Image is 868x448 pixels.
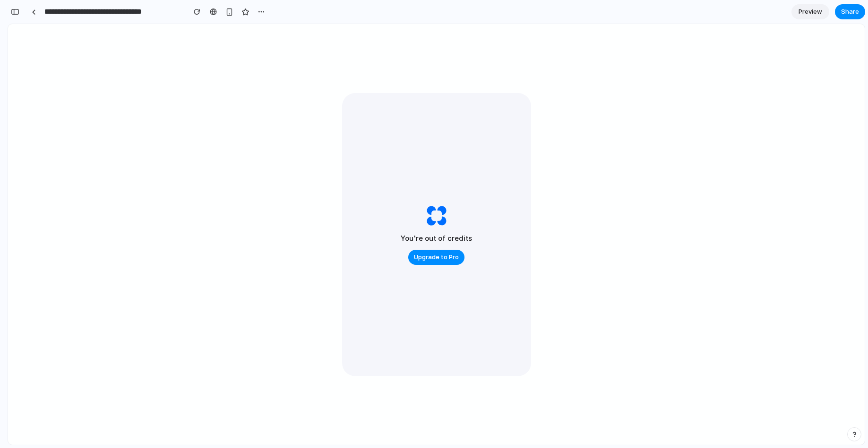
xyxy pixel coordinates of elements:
[841,7,859,17] span: Share
[414,253,459,262] span: Upgrade to Pro
[799,7,822,17] span: Preview
[401,233,472,244] h2: You're out of credits
[408,250,464,265] button: Upgrade to Pro
[835,4,865,19] button: Share
[791,4,829,19] a: Preview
